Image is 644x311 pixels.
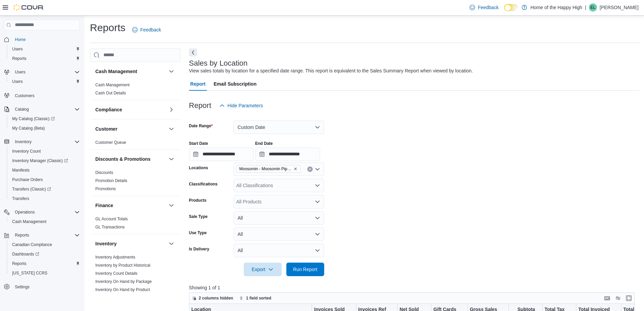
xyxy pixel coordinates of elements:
a: Transfers (Classic) [7,184,82,194]
button: Finance [167,201,175,209]
button: Inventory Count [7,147,82,156]
span: Customers [15,93,34,98]
button: Open list of options [315,166,320,172]
span: Settings [15,284,29,290]
span: Inventory by Product Historical [95,263,150,268]
a: [US_STATE] CCRS [9,269,50,277]
a: My Catalog (Classic) [9,115,57,123]
label: Start Date [189,141,208,146]
span: Users [15,69,25,75]
div: Eric Lemke [589,3,597,12]
button: Operations [12,208,38,216]
a: Discounts [95,170,113,175]
button: Manifests [7,165,82,175]
a: My Catalog (Beta) [9,124,48,132]
h3: Compliance [95,106,122,113]
span: Email Subscription [214,77,257,91]
span: Transfers [12,196,29,201]
button: 2 columns hidden [189,294,236,302]
label: Classifications [189,181,218,187]
button: All [234,227,324,241]
span: Inventory Count Details [95,271,138,276]
button: Cash Management [95,68,166,75]
button: Transfers [7,194,82,203]
a: Inventory On Hand by Package [95,279,152,284]
div: Discounts & Promotions [90,169,181,196]
span: Inventory Manager (Classic) [12,158,68,163]
span: GL Account Totals [95,216,128,222]
span: Inventory On Hand by Product [95,287,150,292]
div: Customer [90,138,181,149]
button: Inventory [12,138,34,146]
span: Inventory Count [12,149,41,154]
p: Showing 1 of 1 [189,284,639,291]
button: Export [244,263,282,276]
span: Promotions [95,186,116,192]
a: Promotions [95,186,116,191]
a: Reports [9,260,29,268]
button: All [234,244,324,257]
span: Feedback [140,26,161,33]
span: Export [248,263,278,276]
span: Dashboards [9,250,80,258]
span: EL [591,3,596,12]
span: My Catalog (Classic) [9,115,80,123]
a: Inventory Count Details [95,271,138,276]
button: Compliance [167,106,175,114]
button: Cash Management [167,67,175,75]
div: View sales totals by location for a specified date range. This report is equivalent to the Sales ... [189,67,473,74]
button: Cash Management [7,217,82,226]
button: Discounts & Promotions [167,155,175,163]
label: Use Type [189,230,207,236]
span: Customer Queue [95,140,126,145]
span: Inventory Adjustments [95,254,135,260]
span: Cash Management [12,219,46,224]
span: Reports [9,260,80,268]
span: Settings [12,283,80,291]
p: Home of the Happy High [530,3,582,12]
span: Run Report [293,266,317,273]
span: Reports [15,232,29,238]
a: Settings [12,283,32,291]
a: Transfers (Classic) [9,185,54,193]
span: Feedback [478,4,498,11]
span: Transfers (Classic) [12,186,51,192]
button: Catalog [1,105,82,114]
input: Dark Mode [504,4,518,11]
button: Users [7,77,82,86]
button: Home [1,35,82,44]
button: Purchase Orders [7,175,82,184]
button: Reports [12,231,32,239]
a: Inventory by Product Historical [95,263,150,268]
span: Reports [12,56,26,61]
button: Enter fullscreen [625,294,633,302]
p: | [585,3,586,12]
button: [US_STATE] CCRS [7,268,82,278]
a: Inventory Adjustments [95,255,135,260]
button: Finance [95,202,166,209]
button: Customers [1,90,82,100]
a: GL Transactions [95,225,125,229]
button: Remove Moosomin - Moosomin Pipestone - Fire & Flower from selection in this group [293,167,297,171]
button: Open list of options [315,199,320,204]
button: Run Report [286,263,324,276]
a: Cash Out Details [95,91,126,95]
h3: Report [189,102,211,110]
a: Users [9,77,25,86]
a: Promotion Details [95,178,127,183]
button: Inventory [1,137,82,147]
span: Moosomin - Moosomin Pipestone - Fire & Flower [236,165,301,173]
span: Inventory On Hand by Package [95,279,152,284]
h3: Sales by Location [189,59,248,67]
label: Locations [189,165,208,171]
a: Transfers [9,195,32,203]
a: Inventory Count [9,147,44,155]
span: [US_STATE] CCRS [12,270,47,276]
button: Keyboard shortcuts [603,294,611,302]
span: Manifests [9,166,80,174]
button: Custom Date [234,120,324,134]
span: Reports [12,261,26,266]
button: Reports [7,54,82,63]
span: Cash Management [9,218,80,226]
